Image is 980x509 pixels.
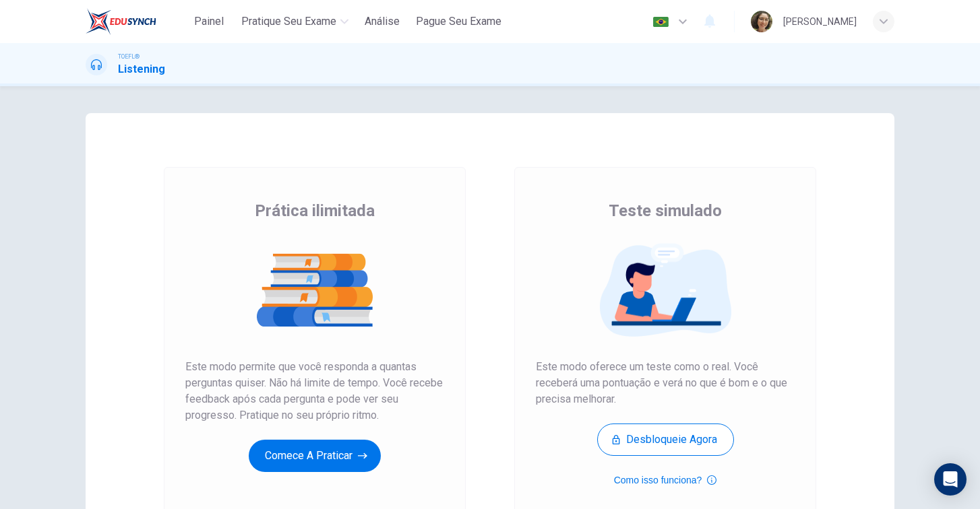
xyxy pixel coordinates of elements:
[365,13,400,30] span: Análise
[597,423,734,456] button: Desbloqueie agora
[614,472,717,488] button: Como isso funciona?
[118,52,140,61] span: TOEFL®
[194,13,224,30] span: Painel
[609,200,722,222] span: Teste simulado
[86,8,156,35] img: EduSynch logo
[187,9,231,34] button: Painel
[410,9,507,34] button: Pague Seu Exame
[241,13,336,30] span: Pratique seu exame
[255,200,375,222] span: Prática ilimitada
[185,359,444,423] span: Este modo permite que você responda a quantas perguntas quiser. Não há limite de tempo. Você rece...
[416,13,501,30] span: Pague Seu Exame
[783,13,857,30] div: [PERSON_NAME]
[652,17,669,27] img: pt
[359,9,405,34] button: Análise
[86,8,187,35] a: EduSynch logo
[536,359,795,407] span: Este modo oferece um teste como o real. Você receberá uma pontuação e verá no que é bom e o que p...
[236,9,354,34] button: Pratique seu exame
[118,61,165,77] h1: Listening
[751,11,772,32] img: Profile picture
[249,440,381,472] button: Comece a praticar
[934,463,967,496] div: Open Intercom Messenger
